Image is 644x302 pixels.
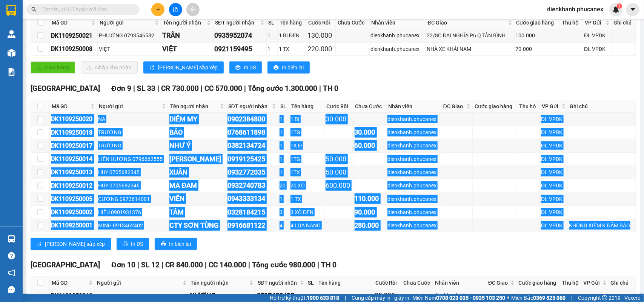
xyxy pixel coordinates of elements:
[228,102,271,110] span: SĐT người nhận
[280,141,288,150] div: 1
[50,126,97,139] td: DK1109250018
[373,277,401,289] th: Cước Rồi
[560,17,583,29] th: Thu hộ
[163,18,205,27] span: Tên người nhận
[387,168,440,176] div: dienkhanh.phucanex
[267,61,310,74] button: printerIn biên lai
[51,194,95,204] div: DK1109250005
[583,291,607,300] div: ĐL VPDK
[227,154,277,164] div: 0919125425
[227,207,277,218] div: 0328184215
[540,179,568,192] td: ĐL VPDK
[173,7,178,12] span: file-add
[613,6,619,13] img: icon-new-feature
[541,155,567,163] div: ĐL VPDK
[169,220,224,231] div: CTY SƠN TÙNG
[209,261,246,269] span: CC 140.000
[386,100,441,113] th: Nhân viên
[541,168,567,176] div: ĐL VPDK
[507,296,509,299] span: ⚪️
[168,206,226,219] td: TÂM
[162,44,212,54] div: VIỆT
[289,100,324,113] th: Tên hàng
[214,44,265,54] div: 0921159495
[50,153,97,166] td: DK1109250014
[387,221,440,230] div: dienkhanh.phucanex
[244,84,246,93] span: |
[326,114,352,124] div: 30.000
[584,45,610,53] div: ĐL VPDK
[205,261,207,269] span: |
[226,206,279,219] td: 0328184215
[168,192,226,205] td: VIÊN
[213,29,267,42] td: 0935952074
[169,193,224,204] div: VIÊN
[50,206,97,219] td: DK1109250002
[280,115,288,123] div: 1
[213,43,267,56] td: 0921159495
[278,100,289,113] th: SL
[626,3,639,16] button: caret-down
[8,286,15,293] span: message
[434,291,485,300] div: dienkhanh.phucanex
[280,208,288,216] div: 3
[317,277,373,289] th: Tên hàng
[290,155,323,163] div: 1TG
[290,128,323,136] div: 1TG
[51,44,96,54] div: DK1109250008
[226,139,279,152] td: 0382134724
[133,84,135,93] span: |
[168,166,226,179] td: XUÂN
[117,238,149,250] button: printerIn DS
[149,65,155,71] span: sort-ascending
[137,261,139,269] span: |
[169,140,224,151] div: NHƯ Ý
[355,207,385,218] div: 90.000
[226,192,279,205] td: 0943333134
[168,113,226,126] td: DIỄM MY
[227,127,277,138] div: 0768611898
[280,155,288,163] div: 1
[355,193,385,204] div: 110.000
[428,18,507,27] span: ĐC Giao
[541,195,567,203] div: ĐL VPDK
[280,168,288,176] div: 1
[568,100,636,113] th: Ghi chú
[161,43,213,56] td: VIỆT
[51,167,95,177] div: DK1109250013
[320,84,321,93] span: |
[190,290,254,301] div: NƯƠNG
[355,127,385,138] div: 30.000
[371,45,424,53] div: dienkhanh.phucanex
[50,139,97,152] td: DK1109250017
[168,139,226,152] td: NHƯ Ý
[541,115,567,123] div: ĐL VPDK
[375,290,400,301] div: 20.000
[161,84,199,93] span: CR 730.000
[306,17,336,29] th: Cước Rồi
[226,166,279,179] td: 0932772035
[168,153,226,166] td: GIA MINH
[387,155,440,163] div: dienkhanh.phucanex
[307,295,339,301] strong: 1900 633 818
[51,221,95,230] div: DK1109250001
[306,277,317,289] th: SL
[387,115,440,123] div: dienkhanh.phucanex
[355,220,385,231] div: 280.000
[412,294,505,302] span: Miền Nam
[584,279,601,287] span: VP Gửi
[541,208,567,216] div: ĐL VPDK
[98,208,167,216] div: HIẾU 0901931376
[169,3,182,16] button: file-add
[8,235,15,243] img: warehouse-icon
[31,84,100,93] span: [GEOGRAPHIC_DATA]
[612,17,636,29] th: Ghi chú
[427,31,513,40] div: 22/8C ĐẠI NGHĨA P6 Q TÂN BÌNH
[290,168,323,176] div: 1TX
[541,128,567,136] div: ĐL VPDK
[541,181,567,190] div: ĐL VPDK
[517,100,540,113] th: Thu hộ
[151,3,164,16] button: plus
[98,195,167,203] div: CƯỜNG 0973614001
[165,261,203,269] span: CR 840.000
